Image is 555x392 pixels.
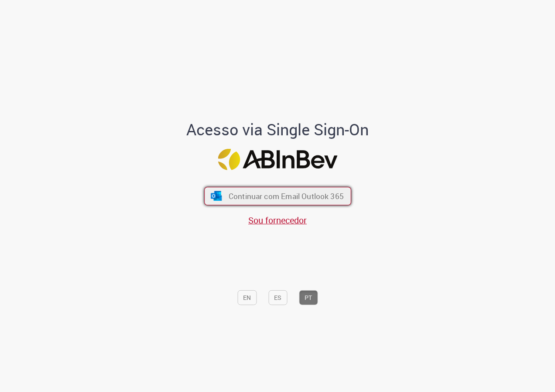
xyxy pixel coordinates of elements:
button: PT [299,290,318,305]
button: ícone Azure/Microsoft 360 Continuar com Email Outlook 365 [204,187,351,205]
img: Logo ABInBev [218,149,337,170]
button: ES [268,290,287,305]
img: ícone Azure/Microsoft 360 [210,191,223,201]
a: Sou fornecedor [248,214,307,226]
span: Continuar com Email Outlook 365 [228,191,343,201]
button: EN [237,290,257,305]
h1: Acesso via Single Sign-On [157,121,399,138]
